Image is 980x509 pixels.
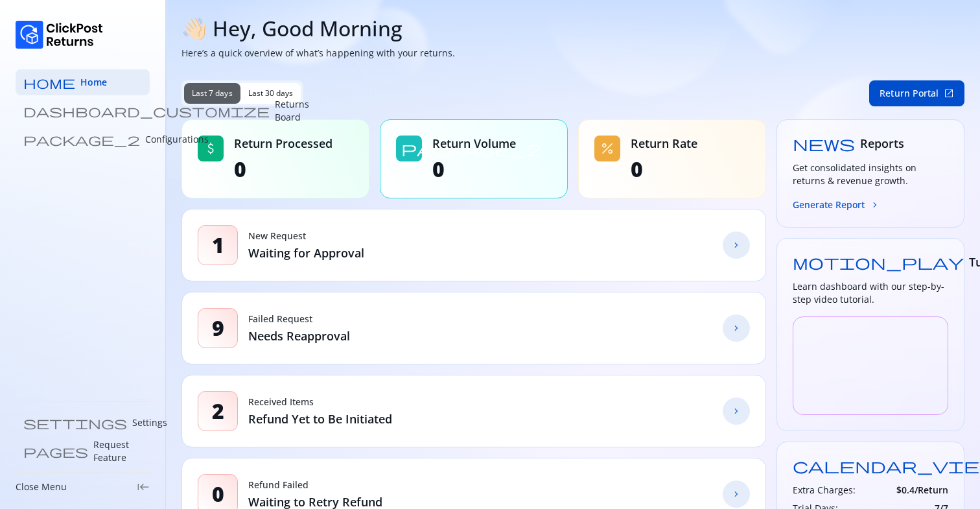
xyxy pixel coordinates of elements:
[731,240,741,250] span: chevron_forward
[212,398,224,424] span: 2
[248,479,382,491] p: Refund Failed
[23,76,75,89] span: home
[248,396,392,408] p: Received Items
[212,315,224,341] span: 9
[731,406,741,416] span: chevron_forward
[203,141,218,156] span: attach_money
[234,156,332,182] span: 0
[16,438,150,464] a: pages Request Feature
[248,328,350,344] p: Needs Reapproval
[181,16,964,41] h1: 👋🏻 Hey, Good Morning
[432,136,516,151] span: Return Volume
[248,88,294,99] span: Last 30 days
[23,104,270,117] span: dashboard_customize
[731,323,741,333] span: chevron_forward
[723,314,750,342] a: chevron_forward
[16,480,150,493] div: Close Menukeyboard_tab_rtl
[145,133,209,146] p: Configurations
[23,416,127,429] span: settings
[16,480,67,493] p: Close Menu
[184,83,240,104] button: Last 7 days
[723,231,750,259] a: chevron_forward
[248,411,392,427] p: Refund Yet to Be Initiated
[793,198,880,211] button: Generate Reportchevron_forward
[212,232,224,258] span: 1
[860,136,904,151] span: Reports
[23,133,140,146] span: package_2
[631,136,697,151] span: Return Rate
[93,438,142,464] p: Request Feature
[80,76,107,89] span: Home
[793,280,948,306] h3: Learn dashboard with our step-by-step video tutorial.
[401,141,541,156] span: package_2
[248,313,350,326] p: Failed Request
[432,156,516,182] span: 0
[870,200,880,210] span: chevron_forward
[248,245,364,261] p: Waiting for Approval
[181,47,964,60] p: Here’s a quick overview of what’s happening with your returns.
[212,481,224,507] span: 0
[600,141,615,156] span: percent
[275,98,309,124] p: Returns Board
[132,416,167,429] p: Settings
[793,484,856,497] h3: Extra Charges:
[16,410,150,436] a: settings Settings
[631,156,697,182] span: 0
[192,88,233,99] span: Last 7 days
[723,397,750,425] a: chevron_forward
[793,136,855,151] span: news
[944,88,954,99] span: open_in_new
[793,161,948,187] h3: Get consolidated insights on returns & revenue growth.
[16,21,103,49] img: Logo
[23,445,88,458] span: pages
[240,83,301,104] button: Last 30 days
[16,69,150,95] a: home Home
[793,316,948,415] iframe: YouTube video player
[16,98,150,124] a: dashboard_customize Returns Board
[137,480,150,493] span: keyboard_tab_rtl
[16,126,150,152] a: package_2 Configurations
[896,484,948,497] span: $ 0.4 /Return
[723,480,750,508] a: chevron_forward
[793,254,964,270] span: motion_play
[248,230,364,243] p: New Request
[731,489,741,499] span: chevron_forward
[234,136,332,151] span: Return Processed
[869,80,964,106] button: Return Portalopen_in_new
